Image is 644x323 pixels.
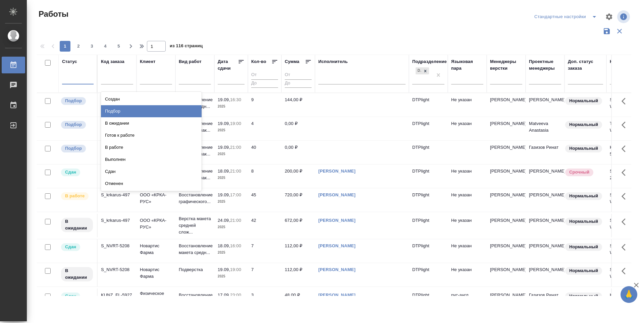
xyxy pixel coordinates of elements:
td: DTPlight [409,288,448,312]
button: Здесь прячутся важные кнопки [618,93,634,109]
span: 4 [100,43,111,50]
p: 19:00 [230,121,241,126]
div: KUNZ_FL-5927 [101,292,133,299]
td: 7 [248,239,281,263]
td: Не указан [448,214,487,237]
p: Подбор [65,121,82,128]
p: 17.09, [218,293,230,298]
div: Менеджер проверил работу исполнителя, передает ее на следующий этап [60,168,94,177]
button: Здесь прячутся важные кнопки [618,214,634,230]
p: 17:00 [230,192,241,197]
p: Восстановление сложного мак... [179,168,211,181]
p: 19.09, [218,192,230,197]
div: Исполнитель назначен, приступать к работе пока рано [60,217,94,233]
div: Сумма [285,58,299,65]
p: 21:00 [230,218,241,223]
div: Исполнитель выполняет работу [60,192,94,201]
td: 40 [248,141,281,164]
a: [PERSON_NAME] [318,243,356,248]
p: Подверстка [179,266,211,273]
div: Клиент [140,58,155,65]
div: Менеджер проверил работу исполнителя, передает ее на следующий этап [60,243,94,252]
td: 112,00 ₽ [281,239,315,263]
p: Нормальный [569,267,598,274]
div: Сдан [101,166,202,178]
p: 2025 [218,198,245,205]
a: [PERSON_NAME] [318,267,356,272]
div: Статус [62,58,77,65]
p: В работе [65,193,85,199]
td: 0,00 ₽ [281,117,315,140]
p: Нормальный [569,218,598,225]
p: Срочный [569,169,589,176]
p: ООО «КРКА-РУС» [140,192,172,205]
span: 5 [113,43,124,50]
div: Вид работ [179,58,202,65]
td: 3 [248,288,281,312]
p: 2025 [218,249,245,256]
p: 18.09, [218,169,230,174]
p: [PERSON_NAME] [490,96,522,103]
div: split button [533,11,601,22]
input: От [285,71,312,79]
p: 2025 [218,175,245,181]
p: 19.09, [218,97,230,102]
p: Нормальный [569,293,598,300]
td: 9 [248,93,281,117]
td: 42 [248,214,281,237]
td: [PERSON_NAME] [526,263,565,286]
td: DTPlight [409,165,448,188]
p: [PERSON_NAME] [490,168,522,175]
div: Можно подбирать исполнителей [60,96,94,106]
td: Не указан [448,188,487,212]
p: В ожидании [65,267,89,281]
p: Нормальный [569,193,598,199]
td: Не указан [448,93,487,117]
td: Газизов Ринат [526,288,565,312]
p: ООО «КРКА-РУС» [140,217,172,231]
div: Подразделение [412,58,447,65]
a: [PERSON_NAME] [318,169,356,174]
a: [PERSON_NAME] [318,218,356,223]
p: 2025 [218,273,245,280]
td: Matveeva Anastasia [526,117,565,140]
div: Код заказа [101,58,124,65]
div: DTPlight [416,67,422,74]
div: Исполнитель [318,58,348,65]
p: 2025 [218,151,245,157]
td: [PERSON_NAME] [526,93,565,117]
button: Здесь прячутся важные кнопки [618,141,634,157]
p: Восстановление макета средн... [179,243,211,256]
button: 🙏 [621,286,637,303]
td: Не указан [448,263,487,286]
span: 2 [73,43,84,50]
button: Сбросить фильтры [613,25,626,38]
td: 7 [248,263,281,286]
input: До [285,79,312,88]
p: [PERSON_NAME] [490,120,522,127]
td: 144,00 ₽ [281,93,315,117]
td: 112,00 ₽ [281,263,315,286]
p: 19.09, [218,121,230,126]
p: 2025 [218,127,245,134]
span: 🙏 [623,287,635,302]
div: Языковая пара [451,58,483,72]
button: Сохранить фильтры [600,25,613,38]
p: В ожидании [65,218,89,232]
p: 19.09, [218,145,230,150]
div: Отменен [101,178,202,190]
td: 0,00 ₽ [281,141,315,164]
button: Здесь прячутся важные кнопки [618,188,634,204]
td: [PERSON_NAME] [526,188,565,212]
p: 23:00 [230,293,241,298]
div: Код работы [610,58,636,65]
p: Восстановление графического... [179,192,211,205]
button: Здесь прячутся важные кнопки [618,239,634,255]
p: Нормальный [569,98,598,104]
td: DTPlight [409,239,448,263]
div: Подбор [101,105,202,117]
p: Восстановление макета средн... [179,96,211,110]
div: В ожидании [101,117,202,129]
td: 672,00 ₽ [281,214,315,237]
div: Можно подбирать исполнителей [60,144,94,153]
